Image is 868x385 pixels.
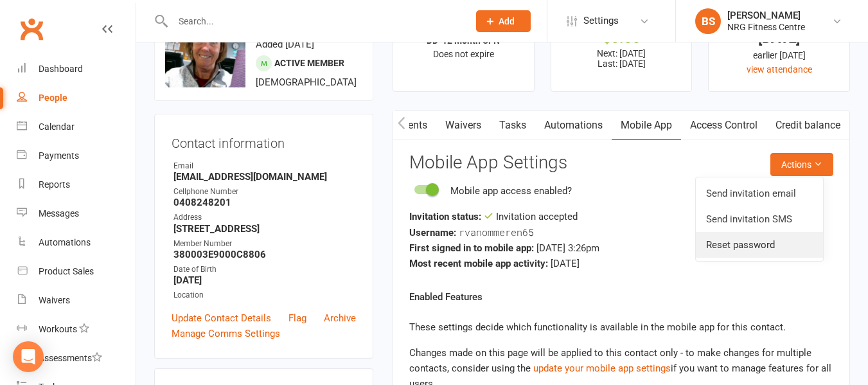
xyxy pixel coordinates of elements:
a: Product Sales [17,257,136,286]
div: Reports [39,179,70,190]
div: Payments [39,150,79,161]
span: Active member [274,58,344,68]
button: Actions [770,153,833,176]
div: Member Number [173,238,356,250]
div: Messages [39,208,79,219]
div: [DATE] [720,31,838,45]
a: Reports [17,170,136,199]
strong: Username: [409,227,456,238]
div: Cellphone Number [173,186,356,198]
a: People [17,84,136,112]
div: Location [173,289,356,301]
h3: Contact information [172,131,356,150]
span: [DATE] [551,258,580,269]
img: image1742943827.png [165,7,245,87]
a: Credit balance [766,111,849,140]
time: Added [DATE] [256,39,314,50]
div: Date of Birth [173,264,356,276]
input: Search... [169,12,459,30]
a: Automations [17,228,136,257]
button: Add [476,10,531,32]
a: Calendar [17,112,136,141]
strong: First signed in to mobile app: [409,242,534,254]
p: These settings decide which functionality is available in the mobile app for this contact. [409,319,833,335]
div: [PERSON_NAME] [727,10,805,21]
div: BS [695,8,721,34]
strong: Most recent mobile app activity: [409,258,548,269]
div: NRG Fitness Centre [727,21,805,33]
div: Assessments [39,353,102,363]
div: [DATE] 3:26pm [409,240,833,256]
strong: 380003E9000C8806 [173,249,356,260]
a: Waivers [17,286,136,315]
span: Settings [583,6,619,35]
a: view attendance [747,64,812,75]
a: Payments [17,141,136,170]
a: Clubworx [15,13,48,45]
div: People [39,93,67,103]
a: Update Contact Details [172,310,271,326]
div: Open Intercom Messenger [13,341,44,372]
div: earlier [DATE] [720,48,838,62]
a: update your mobile app settings [533,363,671,374]
div: Dashboard [39,64,83,74]
div: Calendar [39,121,75,132]
a: Access Control [681,111,766,140]
p: Next: [DATE] Last: [DATE] [563,48,680,69]
a: Flag [288,310,306,326]
a: Send invitation SMS [696,206,823,232]
div: Waivers [39,295,70,305]
a: Archive [324,310,356,326]
a: Automations [535,111,612,140]
span: [DEMOGRAPHIC_DATA] [256,76,357,88]
strong: [DATE] [173,274,356,286]
div: Workouts [39,324,77,334]
a: Send invitation email [696,181,823,206]
label: Enabled Features [409,289,483,305]
a: Mobile App [612,111,681,140]
div: Product Sales [39,266,94,276]
a: Workouts [17,315,136,344]
strong: [EMAIL_ADDRESS][DOMAIN_NAME] [173,171,356,183]
div: Address [173,211,356,224]
a: Tasks [490,111,535,140]
a: Waivers [436,111,490,140]
a: Dashboard [17,55,136,84]
a: Manage Comms Settings [172,326,280,341]
a: Messages [17,199,136,228]
div: Mobile app access enabled? [450,183,572,199]
h3: Mobile App Settings [409,153,833,173]
strong: 0408248201 [173,197,356,208]
a: Reset password [696,232,823,258]
a: Assessments [17,344,136,373]
span: Does not expire [433,49,494,59]
div: $0.00 [563,31,680,45]
div: Invitation accepted [409,209,833,224]
span: rvanommeren65 [459,226,534,238]
strong: Invitation status: [409,211,481,222]
div: Automations [39,237,91,247]
div: Email [173,160,356,172]
span: Add [499,16,515,26]
strong: [STREET_ADDRESS] [173,223,356,235]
